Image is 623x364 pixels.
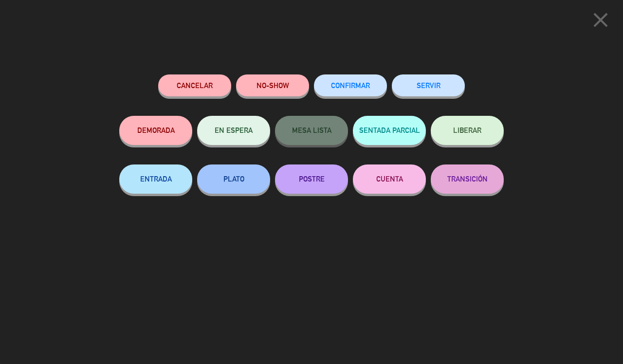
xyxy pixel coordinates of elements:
button: POSTRE [275,164,348,194]
button: DEMORADA [119,116,192,145]
button: SERVIR [392,74,465,96]
span: LIBERAR [453,126,481,134]
button: EN ESPERA [197,116,270,145]
button: CONFIRMAR [314,74,387,96]
button: LIBERAR [431,116,504,145]
span: CONFIRMAR [331,81,370,90]
i: close [588,8,613,32]
button: CUENTA [353,164,426,194]
button: SENTADA PARCIAL [353,116,426,145]
button: ENTRADA [119,164,192,194]
button: close [586,7,616,36]
button: NO-SHOW [236,74,309,96]
button: TRANSICIÓN [431,164,504,194]
button: PLATO [197,164,270,194]
button: Cancelar [158,74,231,96]
button: MESA LISTA [275,116,348,145]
